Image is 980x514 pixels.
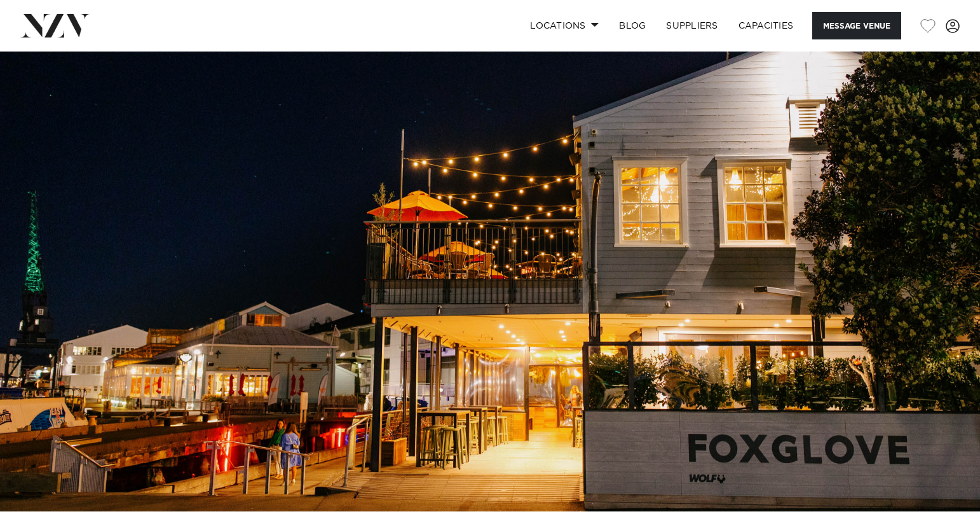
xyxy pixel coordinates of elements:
[656,12,728,39] a: SUPPLIERS
[728,12,804,39] a: Capacities
[812,12,901,39] button: Message Venue
[609,12,656,39] a: BLOG
[20,14,90,37] img: nzv-logo.png
[520,12,609,39] a: Locations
